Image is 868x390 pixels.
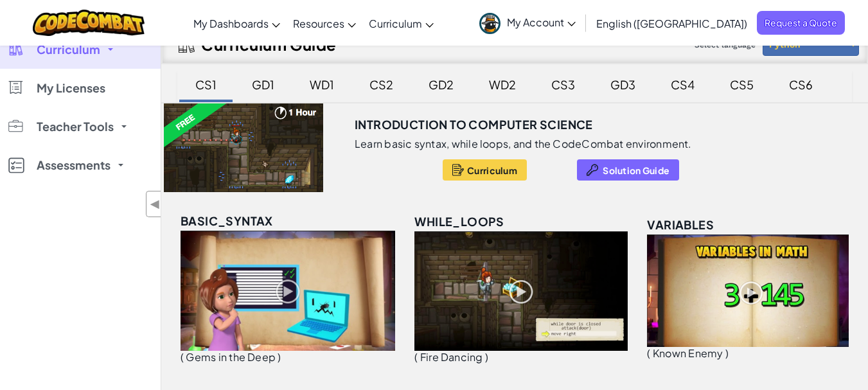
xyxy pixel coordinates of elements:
[577,159,679,181] button: Solution Guide
[278,350,281,364] span: )
[420,350,483,364] span: Fire Dancing
[362,6,440,40] a: Curriculum
[538,69,588,100] div: CS3
[653,346,723,360] span: Known Enemy
[596,17,747,30] span: English ([GEOGRAPHIC_DATA])
[293,17,344,30] span: Resources
[725,346,729,360] span: )
[647,235,849,348] img: variables_unlocked.png
[201,35,337,53] h2: Curriculum Guide
[37,44,100,55] span: Curriculum
[181,231,395,351] img: basic_syntax_unlocked.png
[369,17,422,30] span: Curriculum
[33,10,145,36] img: CodeCombat logo
[598,69,648,100] div: GD3
[239,69,287,100] div: GD1
[150,195,161,213] span: ◀
[414,231,628,351] img: while_loops_unlocked.png
[717,69,766,100] div: CS5
[757,11,845,35] a: Request a Quote
[186,350,276,364] span: Gems in the Deep
[414,214,504,229] span: while_loops
[414,350,418,364] span: (
[187,6,287,40] a: My Dashboards
[357,69,406,100] div: CS2
[181,213,273,228] span: basic_syntax
[590,6,754,40] a: English ([GEOGRAPHIC_DATA])
[287,6,362,40] a: Resources
[37,121,114,132] span: Teacher Tools
[37,82,105,94] span: My Licenses
[467,165,517,175] span: Curriculum
[297,69,347,100] div: WD1
[181,350,184,364] span: (
[603,165,669,175] span: Solution Guide
[355,115,593,134] h3: Introduction to Computer Science
[776,69,826,100] div: CS6
[485,350,488,364] span: )
[507,15,576,29] span: My Account
[416,69,466,100] div: GD2
[473,3,582,43] a: My Account
[647,217,714,232] span: variables
[443,159,527,181] button: Curriculum
[658,69,707,100] div: CS4
[479,13,500,34] img: avatar
[355,137,692,150] p: Learn basic syntax, while loops, and the CodeCombat environment.
[193,17,269,30] span: My Dashboards
[476,69,529,100] div: WD2
[182,69,229,100] div: CS1
[647,346,650,360] span: (
[37,159,111,171] span: Assessments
